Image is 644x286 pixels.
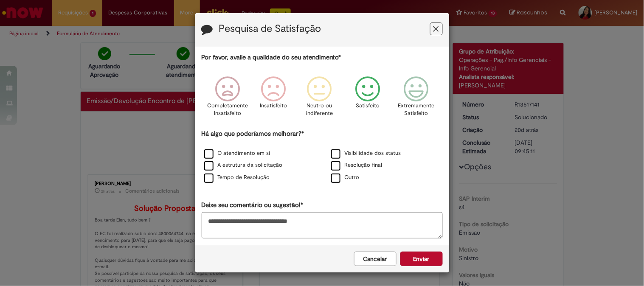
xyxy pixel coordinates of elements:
div: Há algo que poderíamos melhorar?* [202,129,443,184]
p: Extremamente Satisfeito [398,102,435,118]
label: O atendimento em si [204,149,270,157]
p: Neutro ou indiferente [304,102,335,118]
div: Satisfeito [344,70,392,128]
div: Insatisfeito [252,70,295,128]
label: Resolução final [331,161,382,169]
button: Enviar [400,252,443,266]
label: Por favor, avalie a qualidade do seu atendimento* [202,53,341,62]
label: Visibilidade dos status [331,149,401,157]
p: Completamente Insatisfeito [207,102,248,118]
div: Completamente Insatisfeito [206,70,249,128]
label: Deixe seu comentário ou sugestão!* [202,201,304,210]
div: Extremamente Satisfeito [395,70,438,128]
p: Insatisfeito [260,102,287,110]
div: Neutro ou indiferente [298,70,341,128]
p: Satisfeito [356,102,380,110]
label: Tempo de Resolução [204,174,270,182]
button: Cancelar [354,252,397,266]
label: A estrutura da solicitação [204,161,283,169]
label: Pesquisa de Satisfação [219,23,321,34]
label: Outro [331,174,360,182]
